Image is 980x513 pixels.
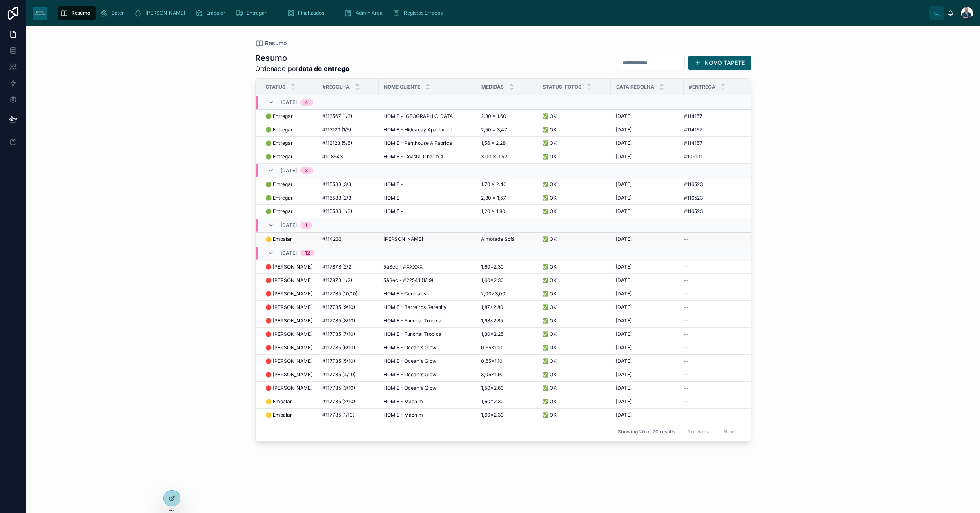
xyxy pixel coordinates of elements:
[684,331,689,338] span: --
[684,264,750,270] a: --
[33,7,47,20] img: App logo
[356,10,383,16] span: Admin Area
[481,127,507,133] span: 2,50 × 3,47
[481,195,506,201] span: 2,30 × 1,57
[383,264,471,270] a: 5àSec - #XXXXX
[383,358,437,364] span: HOMIE - Ocean's Glow
[684,264,689,270] span: --
[684,208,750,215] a: #116523
[192,6,231,20] a: Embalar
[322,371,374,378] a: #117785 (4/10)
[383,385,471,391] a: HOMIE - Ocean's Glow
[542,344,557,351] span: ✅ OK
[616,113,632,120] span: [DATE]
[542,181,557,188] span: ✅ OK
[265,304,312,311] a: 🔴 [PERSON_NAME]
[265,291,312,297] span: 🔴 [PERSON_NAME]
[616,153,679,160] a: [DATE]
[616,385,632,391] span: [DATE]
[684,291,750,297] a: --
[684,304,750,311] a: --
[688,56,751,70] button: NOVO TAPETE
[616,398,679,405] a: [DATE]
[616,264,632,270] span: [DATE]
[481,208,532,215] a: 1,20 × 1,80
[542,331,606,338] a: ✅ OK
[542,358,557,364] span: ✅ OK
[684,318,689,324] span: --
[265,181,293,188] span: 🟢 Entregar
[322,153,343,160] span: #108543
[481,331,503,338] span: 1,30×2,25
[383,291,426,297] span: HOMIE - Centrallis
[265,344,312,351] a: 🔴 [PERSON_NAME]
[616,277,679,284] a: [DATE]
[265,127,293,133] span: 🟢 Entregar
[322,113,374,120] a: #113567 (1/3)
[616,344,632,351] span: [DATE]
[265,127,312,133] a: 🟢 Entregar
[542,264,557,270] span: ✅ OK
[481,398,532,405] a: 1,60×2,30
[481,291,506,297] span: 2,00×3,00
[542,208,606,215] a: ✅ OK
[616,385,679,391] a: [DATE]
[481,344,503,351] span: 0,55×1,10
[616,331,632,338] span: [DATE]
[265,371,312,378] a: 🔴 [PERSON_NAME]
[322,358,374,364] a: #117785 (5/10)
[322,181,353,188] span: #115583 (3/3)
[322,318,355,324] span: #117785 (8/10)
[684,358,750,364] a: --
[383,277,471,284] a: 5àSec - #22541 (1/19)
[383,181,403,188] span: HOMIE -
[383,264,423,270] span: 5àSec - #XXXXX
[322,371,356,378] span: #117785 (4/10)
[98,6,130,20] a: Bater
[684,398,689,405] span: --
[265,113,312,120] a: 🟢 Entregar
[58,6,96,20] a: Resumo
[322,140,374,147] a: #113123 (5/5)
[265,398,292,405] span: 🟡 Embalar
[684,195,703,201] span: #116523
[322,331,374,338] a: #117785 (7/10)
[383,236,423,242] span: [PERSON_NAME]
[383,277,433,284] span: 5àSec - #22541 (1/19)
[481,412,532,418] a: 1,60×2,30
[481,385,532,391] a: 1,50×2,60
[684,331,750,338] a: --
[542,153,606,160] a: ✅ OK
[481,153,532,160] a: 3.00 x 3.52
[383,398,423,405] span: HOMIE - Machim
[542,331,557,338] span: ✅ OK
[322,318,374,324] a: #117785 (8/10)
[322,277,352,284] span: #117873 (1/2)
[684,277,689,284] span: --
[542,304,606,311] a: ✅ OK
[684,398,750,405] a: --
[684,304,689,311] span: --
[265,331,312,338] span: 🔴 [PERSON_NAME]
[322,398,374,405] a: #117785 (2/10)
[542,264,606,270] a: ✅ OK
[383,318,471,324] a: HOMIE - Funchal Tropical
[542,127,606,133] a: ✅ OK
[131,6,191,20] a: [PERSON_NAME]
[390,6,448,20] a: Registos Errados
[322,398,355,405] span: #117785 (2/10)
[616,304,632,311] span: [DATE]
[542,277,606,284] a: ✅ OK
[322,291,374,297] a: #117785 (10/10)
[481,264,504,270] span: 1,60×2,30
[684,127,750,133] a: #114157
[542,236,606,242] a: ✅ OK
[265,277,312,284] a: 🔴 [PERSON_NAME]
[265,140,293,147] span: 🟢 Entregar
[684,318,750,324] a: --
[265,385,312,391] span: 🔴 [PERSON_NAME]
[53,4,929,22] div: scrollable content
